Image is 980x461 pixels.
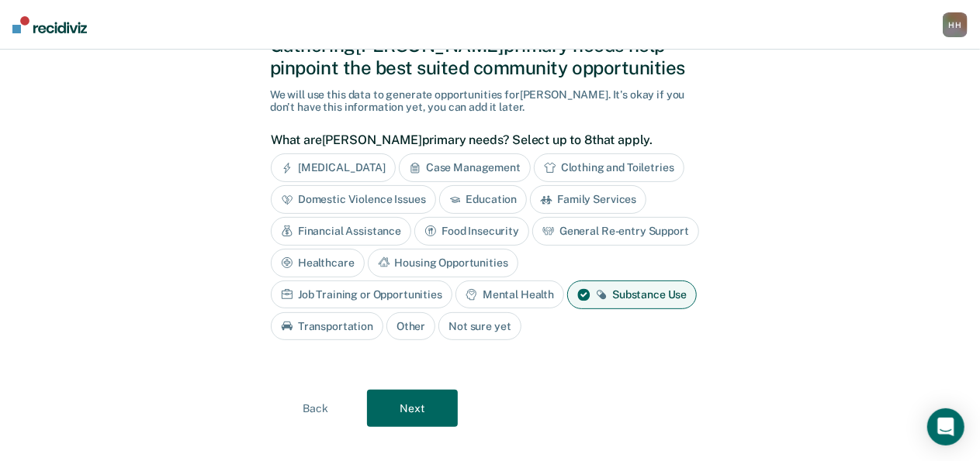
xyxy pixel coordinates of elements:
[530,185,646,214] div: Family Services
[386,312,435,341] div: Other
[271,217,411,246] div: Financial Assistance
[270,34,710,79] div: Gathering [PERSON_NAME] primary needs help pinpoint the best suited community opportunities
[271,185,436,214] div: Domestic Violence Issues
[271,280,452,309] div: Job Training or Opportunities
[271,249,365,277] div: Healthcare
[414,217,529,246] div: Food Insecurity
[455,280,564,309] div: Mental Health
[532,217,699,246] div: General Re-entry Support
[439,185,528,214] div: Education
[943,12,968,37] div: H H
[270,390,361,427] button: Back
[534,153,684,182] div: Clothing and Toiletries
[399,153,531,182] div: Case Management
[438,312,521,341] div: Not sure yet
[367,390,458,427] button: Next
[927,408,964,446] div: Open Intercom Messenger
[271,153,396,182] div: [MEDICAL_DATA]
[270,88,710,115] div: We will use this data to generate opportunities for [PERSON_NAME] . It's okay if you don't have t...
[567,280,697,309] div: Substance Use
[271,132,701,147] label: What are [PERSON_NAME] primary needs? Select up to 8 that apply.
[368,249,518,277] div: Housing Opportunities
[271,312,383,341] div: Transportation
[943,12,968,37] button: HH
[12,16,87,33] img: Recidiviz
